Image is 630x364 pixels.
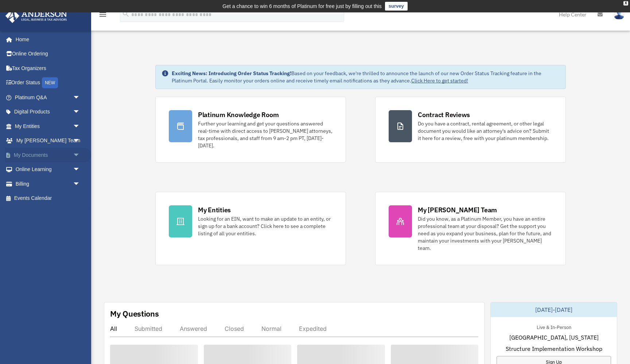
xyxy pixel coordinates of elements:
[5,105,91,119] a: Digital Productsarrow_drop_down
[5,90,91,105] a: Platinum Q&Aarrow_drop_down
[225,325,244,332] div: Closed
[5,119,91,133] a: My Entitiesarrow_drop_down
[155,192,346,265] a: My Entities Looking for an EIN, want to make an update to an entity, or sign up for a bank accoun...
[42,77,58,88] div: NEW
[491,302,617,317] div: [DATE]-[DATE]
[614,9,625,20] img: User Pic
[5,61,91,75] a: Tax Organizers
[5,162,91,177] a: Online Learningarrow_drop_down
[180,325,207,332] div: Answered
[198,215,332,237] div: Looking for an EIN, want to make an update to an entity, or sign up for a bank account? Click her...
[418,215,552,252] div: Did you know, as a Platinum Member, you have an entire professional team at your disposal? Get th...
[73,148,87,163] span: arrow_drop_down
[418,120,552,142] div: Do you have a contract, rental agreement, or other legal document you would like an attorney's ad...
[73,90,87,105] span: arrow_drop_down
[531,323,577,330] div: Live & In-Person
[73,177,87,191] span: arrow_drop_down
[98,13,107,19] a: menu
[418,205,497,214] div: My [PERSON_NAME] Team
[110,308,159,319] div: My Questions
[385,2,408,11] a: survey
[299,325,327,332] div: Expedited
[172,70,560,84] div: Based on your feedback, we're thrilled to announce the launch of our new Order Status Tracking fe...
[418,110,470,119] div: Contract Reviews
[135,325,162,332] div: Submitted
[73,162,87,177] span: arrow_drop_down
[375,192,566,265] a: My [PERSON_NAME] Team Did you know, as a Platinum Member, you have an entire professional team at...
[5,148,91,162] a: My Documentsarrow_drop_down
[5,75,91,90] a: Order StatusNEW
[110,325,117,332] div: All
[5,191,91,206] a: Events Calendar
[172,70,291,77] strong: Exciting News: Introducing Order Status Tracking!
[73,119,87,134] span: arrow_drop_down
[73,105,87,120] span: arrow_drop_down
[5,133,91,148] a: My [PERSON_NAME] Teamarrow_drop_down
[3,9,69,23] img: Anderson Advisors Platinum Portal
[506,344,602,353] span: Structure Implementation Workshop
[623,1,628,5] div: close
[222,2,382,11] div: Get a chance to win 6 months of Platinum for free just by filling out this
[261,325,281,332] div: Normal
[411,77,468,84] a: Click Here to get started!
[155,97,346,163] a: Platinum Knowledge Room Further your learning and get your questions answered real-time with dire...
[198,120,332,149] div: Further your learning and get your questions answered real-time with direct access to [PERSON_NAM...
[509,333,599,342] span: [GEOGRAPHIC_DATA], [US_STATE]
[122,10,130,18] i: search
[5,177,91,191] a: Billingarrow_drop_down
[198,205,231,214] div: My Entities
[5,47,91,61] a: Online Ordering
[5,32,87,47] a: Home
[198,110,279,119] div: Platinum Knowledge Room
[73,133,87,148] span: arrow_drop_down
[98,10,107,19] i: menu
[375,97,566,163] a: Contract Reviews Do you have a contract, rental agreement, or other legal document you would like...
